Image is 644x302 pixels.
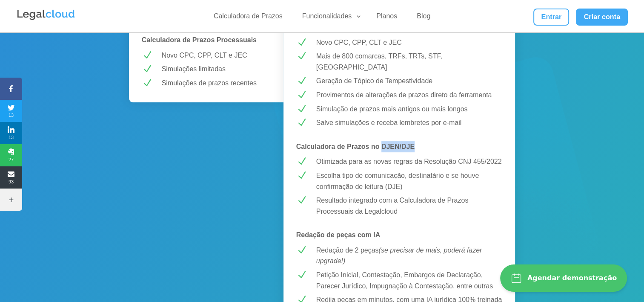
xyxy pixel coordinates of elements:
a: Planos [371,12,402,24]
span: N [296,37,307,48]
p: Simulações limitadas [162,64,271,75]
span: N [296,270,307,280]
a: Criar conta [576,9,628,26]
p: Provimentos de alterações de prazos direto da ferramenta [316,90,503,101]
p: Redação de 2 peças [316,245,503,267]
span: N [296,195,307,206]
span: N [296,104,307,114]
a: Entrar [533,9,569,26]
a: Funcionalidades [297,12,362,24]
strong: Redação de peças com IA [296,231,380,238]
span: N [296,75,307,86]
a: Logo da Legalcloud [16,15,76,23]
img: Legalcloud Logo [16,9,76,21]
span: N [142,50,152,61]
span: N [296,51,307,61]
p: Novo CPC, CPP, CLT e JEC [162,50,271,61]
em: (se precisar de mais, poderá fazer upgrade!) [316,247,482,265]
div: Resultado integrado com a Calculadora de Prazos Processuais da Legalcloud [316,195,503,217]
a: Blog [412,12,435,24]
span: N [296,156,307,167]
span: N [296,90,307,100]
span: N [296,170,307,181]
p: Mais de 800 comarcas, TRFs, TRTs, STF, [GEOGRAPHIC_DATA] [316,51,503,73]
span: N [296,117,307,128]
p: Salve simulações e receba lembretes por e-mail [316,117,503,128]
span: N [142,78,152,88]
p: Petição Inicial, Contestação, Embargos de Declaração, Parecer Jurídico, Impugnação à Contestação,... [316,270,503,291]
p: Escolha tipo de comunicação, destinatário e se houve confirmação de leitura (DJE) [316,170,503,192]
p: Novo CPC, CPP, CLT e JEC [316,37,503,48]
p: Simulação de prazos mais antigos ou mais longos [316,104,503,115]
p: Otimizada para as novas regras da Resolução CNJ 455/2022 [316,156,503,167]
strong: Calculadora de Prazos no DJEN/DJE [296,143,415,150]
p: Geração de Tópico de Tempestividade [316,75,503,87]
p: Simulações de prazos recentes [162,78,271,89]
strong: Calculadora de Prazos Processuais [142,36,257,44]
span: N [142,64,152,74]
span: N [296,245,307,256]
a: Calculadora de Prazos [209,12,288,24]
